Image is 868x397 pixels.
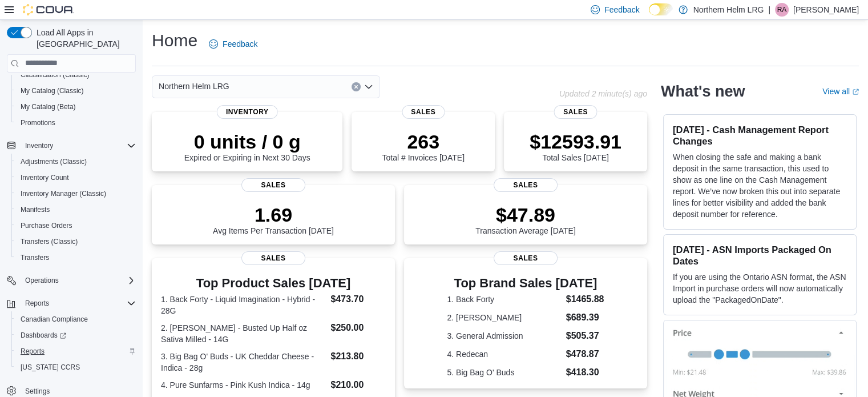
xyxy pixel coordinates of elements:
[566,347,604,361] dd: $478.87
[2,138,140,154] button: Inventory
[16,84,136,98] span: My Catalog (Classic)
[364,82,373,91] button: Open list of options
[16,203,54,216] a: Manifests
[16,312,136,326] span: Canadian Compliance
[352,82,361,91] button: Clear input
[11,83,140,99] button: My Catalog (Classic)
[447,367,561,378] dt: 5. Big Bag O' Buds
[447,348,561,360] dt: 4. Redecan
[777,3,787,17] span: RA
[16,187,111,200] a: Inventory Manager (Classic)
[330,378,385,392] dd: $210.00
[21,296,136,310] span: Reports
[16,251,136,264] span: Transfers
[11,115,140,131] button: Promotions
[11,234,140,250] button: Transfers (Classic)
[223,38,257,50] span: Feedback
[16,328,71,342] a: Dashboards
[16,155,91,169] a: Adjustments (Classic)
[217,105,278,119] span: Inventory
[213,203,334,235] div: Avg Items Per Transaction [DATE]
[852,89,859,95] svg: External link
[2,272,140,288] button: Operations
[11,99,140,115] button: My Catalog (Beta)
[447,294,561,305] dt: 1. Back Forty
[25,276,59,285] span: Operations
[16,187,136,200] span: Inventory Manager (Classic)
[21,205,50,214] span: Manifests
[11,359,140,375] button: [US_STATE] CCRS
[32,27,136,50] span: Load All Apps in [GEOGRAPHIC_DATA]
[16,219,136,232] span: Purchase Orders
[649,15,649,16] span: Dark Mode
[16,219,77,232] a: Purchase Orders
[11,250,140,266] button: Transfers
[673,151,847,220] p: When closing the safe and making a bank deposit in the same transaction, this used to show as one...
[21,221,72,230] span: Purchase Orders
[661,82,745,101] h2: What's new
[16,68,136,82] span: Classification (Classic)
[16,203,136,216] span: Manifests
[447,312,561,323] dt: 2. [PERSON_NAME]
[566,292,604,306] dd: $1465.88
[21,237,78,246] span: Transfers (Classic)
[16,344,136,358] span: Reports
[330,292,385,306] dd: $473.70
[241,178,305,192] span: Sales
[152,29,197,52] h1: Home
[21,118,55,127] span: Promotions
[649,3,673,15] input: Dark Mode
[25,387,50,396] span: Settings
[184,130,310,162] div: Expired or Expiring in Next 30 Days
[382,130,464,162] div: Total # Invoices [DATE]
[21,274,63,287] button: Operations
[16,84,88,98] a: My Catalog (Classic)
[161,294,326,316] dt: 1. Back Forty - Liquid Imagination - Hybrid - 28G
[16,171,136,185] span: Inventory Count
[16,235,82,248] a: Transfers (Classic)
[554,105,597,119] span: Sales
[11,170,140,186] button: Inventory Count
[793,3,859,17] p: [PERSON_NAME]
[213,203,334,226] p: 1.69
[475,203,576,226] p: $47.89
[21,139,58,153] button: Inventory
[11,67,140,83] button: Classification (Classic)
[11,154,140,170] button: Adjustments (Classic)
[11,218,140,234] button: Purchase Orders
[494,251,558,265] span: Sales
[822,87,859,96] a: View allExternal link
[604,4,639,15] span: Feedback
[161,379,326,391] dt: 4. Pure Sunfarms - Pink Kush Indica - 14g
[11,311,140,327] button: Canadian Compliance
[693,3,764,17] p: Northern Helm LRG
[16,360,84,374] a: [US_STATE] CCRS
[21,253,49,262] span: Transfers
[16,344,49,358] a: Reports
[21,139,136,153] span: Inventory
[241,251,305,265] span: Sales
[530,130,621,162] div: Total Sales [DATE]
[16,251,54,264] a: Transfers
[673,244,847,267] h3: [DATE] - ASN Imports Packaged On Dates
[21,86,84,95] span: My Catalog (Classic)
[21,315,88,324] span: Canadian Compliance
[16,235,136,248] span: Transfers (Classic)
[447,276,604,290] h3: Top Brand Sales [DATE]
[16,100,80,114] a: My Catalog (Beta)
[330,321,385,335] dd: $250.00
[673,124,847,147] h3: [DATE] - Cash Management Report Changes
[382,130,464,153] p: 263
[25,299,49,308] span: Reports
[16,312,92,326] a: Canadian Compliance
[530,130,621,153] p: $12593.91
[775,3,789,17] div: Rhiannon Adams
[21,173,69,182] span: Inventory Count
[21,363,80,372] span: [US_STATE] CCRS
[21,331,66,340] span: Dashboards
[673,271,847,306] p: If you are using the Ontario ASN format, the ASN Import in purchase orders will now automatically...
[23,4,74,15] img: Cova
[21,189,106,198] span: Inventory Manager (Classic)
[161,351,326,374] dt: 3. Big Bag O' Buds - UK Cheddar Cheese - Indica - 28g
[2,295,140,311] button: Reports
